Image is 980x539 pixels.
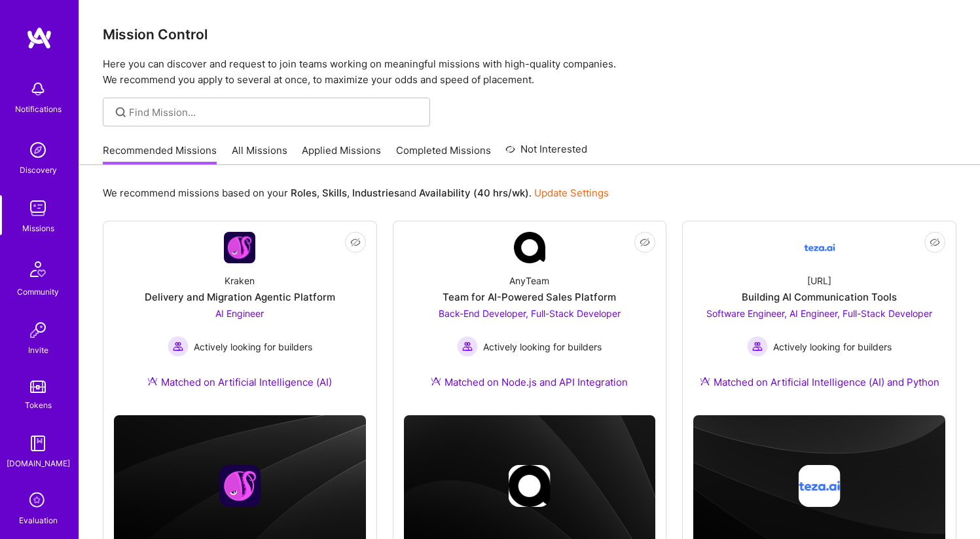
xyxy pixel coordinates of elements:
a: Company Logo[URL]Building AI Communication ToolsSoftware Engineer, AI Engineer, Full-Stack Develo... [693,232,945,405]
b: Skills [322,187,347,199]
div: Missions [22,221,54,235]
b: Roles [291,187,317,199]
div: Kraken [225,274,255,288]
i: icon EyeClosed [350,237,361,248]
a: Company LogoKrakenDelivery and Migration Agentic PlatformAI Engineer Actively looking for builder... [114,232,366,405]
a: Not Interested [505,141,587,165]
a: Company LogoAnyTeamTeam for AI-Powered Sales PlatformBack-End Developer, Full-Stack Developer Act... [404,232,656,405]
img: teamwork [25,195,51,221]
img: Actively looking for builders [168,336,189,357]
div: Notifications [15,102,62,116]
a: Applied Missions [302,143,381,165]
div: Matched on Artificial Intelligence (AI) [147,375,332,389]
img: Ateam Purple Icon [700,376,710,386]
div: [DOMAIN_NAME] [7,456,70,470]
a: Completed Missions [396,143,491,165]
img: logo [26,26,52,50]
a: Recommended Missions [103,143,217,165]
img: Company logo [509,465,551,507]
img: Company logo [219,465,261,507]
div: Tokens [25,398,52,412]
span: Actively looking for builders [773,340,892,354]
img: Company Logo [804,232,835,263]
img: tokens [30,381,46,393]
img: Community [22,253,54,285]
div: Delivery and Migration Agentic Platform [145,290,335,304]
img: Actively looking for builders [457,336,478,357]
img: Ateam Purple Icon [431,376,441,386]
i: icon EyeClosed [930,237,940,248]
div: Discovery [20,163,57,177]
b: Availability (40 hrs/wk) [419,187,529,199]
img: Ateam Purple Icon [147,376,158,386]
img: bell [25,76,51,102]
span: Actively looking for builders [194,340,312,354]
img: Invite [25,317,51,343]
p: Here you can discover and request to join teams working on meaningful missions with high-quality ... [103,56,956,88]
div: Community [17,285,59,299]
a: Update Settings [534,187,609,199]
span: Back-End Developer, Full-Stack Developer [439,308,621,319]
div: Building AI Communication Tools [742,290,897,304]
p: We recommend missions based on your , , and . [103,186,609,200]
b: Industries [352,187,399,199]
i: icon SelectionTeam [26,489,50,513]
div: [URL] [807,274,831,288]
img: Company Logo [224,232,255,263]
span: Actively looking for builders [483,340,602,354]
input: Find Mission... [129,105,420,119]
img: guide book [25,430,51,456]
div: Evaluation [19,513,58,527]
img: discovery [25,137,51,163]
img: Actively looking for builders [747,336,768,357]
div: Matched on Node.js and API Integration [431,375,628,389]
div: Invite [28,343,48,357]
i: icon EyeClosed [640,237,650,248]
span: Software Engineer, AI Engineer, Full-Stack Developer [706,308,932,319]
div: AnyTeam [509,274,549,288]
h3: Mission Control [103,26,956,43]
div: Team for AI-Powered Sales Platform [443,290,616,304]
div: Matched on Artificial Intelligence (AI) and Python [700,375,939,389]
img: Company logo [799,465,841,507]
i: icon SearchGrey [113,105,128,120]
img: Company Logo [514,232,545,263]
span: AI Engineer [215,308,264,319]
a: All Missions [232,143,287,165]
